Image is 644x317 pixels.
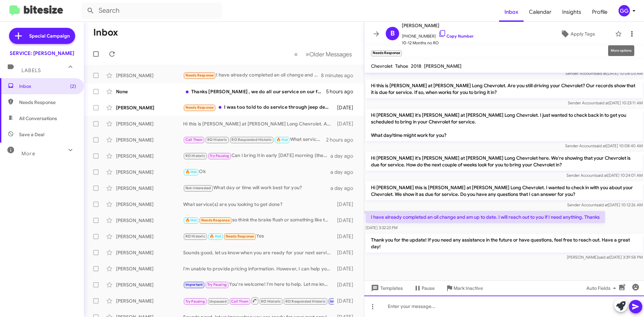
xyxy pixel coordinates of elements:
a: Copy Number [438,34,474,39]
div: Ok [183,168,330,176]
button: Next [302,47,356,61]
span: Sender Account [DATE] 10:23:11 AM [568,100,643,105]
div: [DATE] [334,298,359,304]
p: Hi this is [PERSON_NAME] at [PERSON_NAME] Long Chevrolet. Are you still driving your Chevrolet? O... [366,80,643,98]
span: Try Pausing [210,154,229,158]
span: Templates [370,282,403,294]
div: [DATE] [334,249,359,256]
span: Sender Account [DATE] 10:08:40 AM [565,143,643,148]
span: Important [330,299,347,304]
a: Insights [557,2,587,22]
div: Yes [183,232,334,240]
div: a day ago [330,153,359,159]
span: Needs Response [201,218,230,222]
span: Not-Interested [185,186,211,190]
a: Profile [587,2,613,22]
span: Call Them [185,138,203,142]
div: [DATE] [334,201,359,208]
span: said at [595,71,606,76]
span: RO Responded Historic [285,299,326,304]
div: [PERSON_NAME] [116,249,183,256]
div: a day ago [330,169,359,175]
span: Mark Inactive [453,282,483,294]
span: RO Responded Historic [231,138,272,142]
h1: Inbox [93,27,118,38]
div: I was too told to do service through jeep dealer ... at least until warranty factory warranty exp... [183,104,334,111]
div: 8 minutes ago [321,72,359,79]
div: Hi this is [PERSON_NAME] at [PERSON_NAME] Long Chevrolet. Are you still driving your Chevrolet? O... [183,120,334,127]
div: [PERSON_NAME] [116,265,183,272]
span: (2) [70,83,76,90]
a: Calendar [524,2,557,22]
p: Hi [PERSON_NAME] it's [PERSON_NAME] at [PERSON_NAME] Long Chevrolet here. We're showing that your... [366,152,643,171]
span: [PERSON_NAME] [402,21,474,30]
button: Previous [290,47,302,61]
button: Templates [364,282,408,294]
span: [PERSON_NAME] [DATE] 3:39:58 PM [567,255,643,260]
span: 🔥 Hot [276,138,288,142]
div: [PERSON_NAME] [116,153,183,159]
div: a day ago [330,185,359,192]
span: RO Historic [207,138,227,142]
div: Can I bring it in early [DATE] morning (the 23rd) for an oil change? Also, will someone be able t... [183,152,330,160]
span: Auto Fields [586,282,619,294]
div: [PERSON_NAME] [116,185,183,192]
span: Special Campaign [29,33,70,39]
span: said at [596,173,607,178]
div: [DATE] [334,104,359,111]
span: Needs Response [19,99,76,106]
button: Mark Inactive [440,282,488,294]
span: [DATE] 3:32:23 PM [366,225,397,230]
div: I'm unable to provide pricing information. However, I can help you schedule an appointment for yo... [183,265,334,272]
div: [PERSON_NAME] [116,201,183,208]
span: RO Historic [261,299,281,304]
span: said at [596,202,608,207]
span: RO Historic [185,234,205,239]
div: What service(s) are you looking to get done? [183,201,334,208]
span: Pause [422,282,435,294]
div: I have already completed an oil change and am up to date. I will reach out to you if I need anyth... [183,71,321,79]
div: 5 hours ago [326,88,359,95]
div: [PERSON_NAME] [116,120,183,127]
div: You're welcome! I'm here to help. Let me know if you're ready to book your appointment for the oi... [183,281,334,288]
div: [PERSON_NAME] [116,72,183,79]
span: Sender Account [DATE] 10:12:26 AM [567,202,643,207]
span: Tahoe [395,63,408,69]
span: More [21,151,35,157]
button: Auto Fields [581,282,624,294]
p: Thank you for the update! If you need any assistance in the future or have questions, feel free t... [366,234,643,253]
span: « [294,50,298,58]
span: said at [598,255,610,260]
span: » [306,50,309,58]
span: Call Them [231,299,249,304]
span: Inbox [19,83,76,90]
div: [DATE] [334,233,359,240]
a: Special Campaign [9,28,75,44]
span: All Conversations [19,115,57,122]
p: Hi [PERSON_NAME] this is [PERSON_NAME] at [PERSON_NAME] Long Chevrolet. I wanted to check in with... [366,181,643,200]
p: I have already completed an oil change and am up to date. I will reach out to you if I need anyth... [366,211,605,223]
div: More options [608,45,634,56]
nav: Page navigation example [290,47,356,61]
div: [PERSON_NAME] [116,233,183,240]
span: Older Messages [309,51,352,58]
span: Sender Account [DATE] 10:08:03 AM [566,71,643,76]
input: Search [81,3,222,19]
div: [PERSON_NAME] [116,137,183,143]
div: What service(s) are you looking to get done? [183,136,326,144]
span: 🔥 Hot [210,234,221,239]
span: 🔥 Hot [185,218,197,222]
span: Labels [21,67,41,73]
div: [PERSON_NAME] [116,104,183,111]
small: Needs Response [371,50,402,56]
span: Try Pausing [207,282,227,287]
div: [DATE] [334,281,359,288]
span: 10-12 Months no RO [402,40,474,46]
button: GG [613,5,637,16]
span: said at [597,100,609,105]
span: Needs Response [226,234,254,239]
div: [PERSON_NAME] [116,298,183,304]
span: RO Historic [185,154,205,158]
